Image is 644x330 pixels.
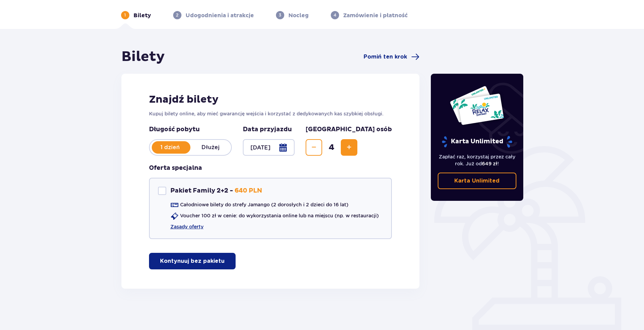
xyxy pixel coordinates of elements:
[364,53,407,61] span: Pomiń ten krok
[324,142,339,153] span: 4
[149,110,392,117] p: Kupuj bilety online, aby mieć gwarancję wejścia i korzystać z dedykowanych kas szybkiej obsługi.
[133,12,151,19] p: Bilety
[170,187,233,195] p: Pakiet Family 2+2 -
[441,136,513,148] p: Karta Unlimited
[331,11,408,19] div: 4Zamówienie i płatność
[306,139,322,156] button: Zmniejsz
[190,144,231,151] p: Dłużej
[180,212,379,219] p: Voucher 100 zł w cenie: do wykorzystania online lub na miejscu (np. w restauracji)
[235,187,262,195] p: 640 PLN
[149,253,236,269] button: Kontynuuj bez pakietu
[243,125,292,134] p: Data przyjazdu
[334,12,336,18] p: 4
[449,85,504,125] img: Dwie karty całoroczne do Suntago z napisem 'UNLIMITED RELAX', na białym tle z tropikalnymi liśćmi...
[173,11,254,19] div: 2Udogodnienia i atrakcje
[149,164,202,172] h3: Oferta specjalna
[279,12,281,18] p: 3
[288,12,309,19] p: Nocleg
[482,161,497,166] span: 649 zł
[341,139,357,156] button: Zwiększ
[180,201,348,208] p: Całodniowe bilety do strefy Jamango (2 dorosłych i 2 dzieci do 16 lat)
[160,257,225,265] p: Kontynuuj bez pakietu
[150,144,190,151] p: 1 dzień
[149,125,232,134] p: Długość pobytu
[149,93,392,106] h2: Znajdź bilety
[438,173,516,189] a: Karta Unlimited
[186,12,254,19] p: Udogodnienia i atrakcje
[306,125,392,134] p: [GEOGRAPHIC_DATA] osób
[364,53,419,61] a: Pomiń ten krok
[176,12,178,18] p: 2
[276,11,309,19] div: 3Nocleg
[343,12,408,19] p: Zamówienie i płatność
[121,11,151,19] div: 1Bilety
[124,12,126,18] p: 1
[121,48,165,65] h1: Bilety
[454,177,499,185] p: Karta Unlimited
[170,223,204,230] a: Zasady oferty
[438,153,516,167] p: Zapłać raz, korzystaj przez cały rok. Już od !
